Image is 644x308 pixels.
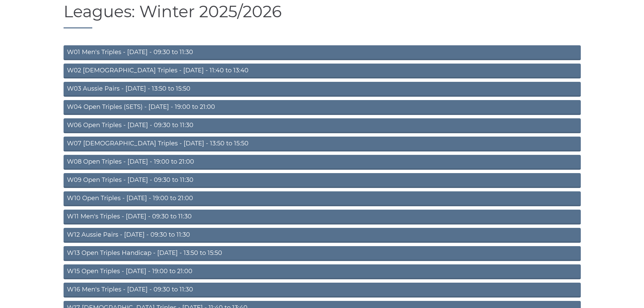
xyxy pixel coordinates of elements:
[64,191,581,206] a: W10 Open Triples - [DATE] - 19:00 to 21:00
[64,100,581,115] a: W04 Open Triples (SETS) - [DATE] - 19:00 to 21:00
[64,173,581,188] a: W09 Open Triples - [DATE] - 09:30 to 11:30
[64,118,581,133] a: W06 Open Triples - [DATE] - 09:30 to 11:30
[64,82,581,97] a: W03 Aussie Pairs - [DATE] - 13:50 to 15:50
[64,210,581,224] a: W11 Men's Triples - [DATE] - 09:30 to 11:30
[64,228,581,243] a: W12 Aussie Pairs - [DATE] - 09:30 to 11:30
[64,137,581,151] a: W07 [DEMOGRAPHIC_DATA] Triples - [DATE] - 13:50 to 15:50
[64,64,581,78] a: W02 [DEMOGRAPHIC_DATA] Triples - [DATE] - 11:40 to 13:40
[64,45,581,60] a: W01 Men's Triples - [DATE] - 09:30 to 11:30
[64,246,581,261] a: W13 Open Triples Handicap - [DATE] - 13:50 to 15:50
[64,264,581,279] a: W15 Open Triples - [DATE] - 19:00 to 21:00
[64,155,581,170] a: W08 Open Triples - [DATE] - 19:00 to 21:00
[64,3,581,28] h1: Leagues: Winter 2025/2026
[64,283,581,298] a: W16 Men's Triples - [DATE] - 09:30 to 11:30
